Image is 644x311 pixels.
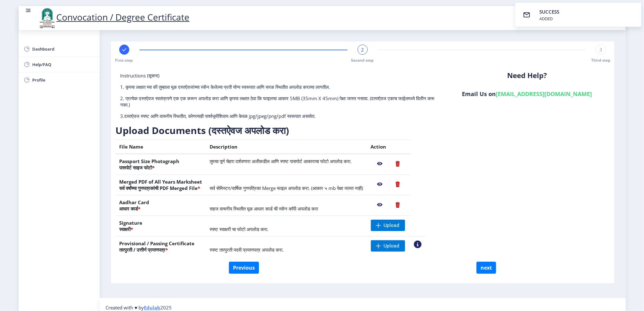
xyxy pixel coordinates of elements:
[496,90,592,98] a: [EMAIL_ADDRESS][DOMAIN_NAME]
[120,95,440,108] p: 2. प्रत्येक दस्तऐवज स्वतंत्रपणे एक एक करून अपलोड करा आणि कृपया लक्षात ठेवा कि फाइलचा आकार 5MB (35...
[206,140,367,154] th: Description
[229,262,259,274] button: Previous
[116,195,206,216] th: Aadhar Card आधार कार्ड
[414,241,422,248] nb-action: View Sample PDC
[116,216,206,236] th: Signature स्वाक्षरी
[120,113,440,119] p: 3.दस्तऐवज स्पष्ट आणि वाचनीय स्थितीत, कोणत्याही पार्श्वभूमीशिवाय आणि केवळ jpg/jpeg/png/pdf स्वरूपा...
[33,45,95,53] span: Dashboard
[116,236,206,257] th: Provisional / Passing Certificate तात्पुरती / उत्तीर्ण प्रमाणपत्र
[210,226,269,232] span: स्पष्ट स्वाक्षरी चा फोटो अपलोड करा.
[116,124,426,137] h3: Upload Documents (दस्तऐवज अपलोड करा)
[361,46,364,53] span: 2
[120,84,440,90] p: 1. कृपया लक्षात घ्या की तुम्हाला मूळ दस्तऐवजांच्या स्कॅन केलेल्या प्रती योग्य स्वरूपात आणि सरळ स्...
[371,199,389,210] nb-action: View File
[115,58,133,63] span: First step
[371,179,389,190] nb-action: View File
[206,154,367,175] td: तुमचा पूर्ण चेहरा दर्शवणारा अलीकडील आणि स्पष्ट पासपोर्ट आकाराचा फोटो अपलोड करा.
[539,16,561,21] div: ADDED
[19,72,100,88] a: Profile
[389,158,407,169] nb-action: Delete File
[210,247,284,253] span: स्पष्ट तात्पुरती पदवी प्रमाणपत्र अपलोड करा.
[210,205,318,212] span: सहज वाचनीय स्थितीत मूळ आधार कार्ड ची स्कॅन कॉपी अपलोड करा
[106,304,172,311] span: Created with ♥ by 2025
[476,262,496,274] button: next
[450,90,605,98] h6: Email Us on
[116,154,206,175] th: Passport Size Photograph पासपोर्ट साइज फोटो
[384,243,400,249] span: Upload
[599,46,602,53] span: 3
[507,70,547,80] b: Need Help?
[33,76,95,84] span: Profile
[351,58,374,63] span: Second step
[389,179,407,190] nb-action: Delete File
[539,9,559,15] span: SUCCESS
[210,185,363,191] span: सर्व सेमिस्टर/वार्षिक गुणपत्रिका Merge फाइल अपलोड करा. (आकार ५ mb पेक्षा जास्त नाही)
[384,222,400,229] span: Upload
[116,140,206,154] th: File Name
[591,58,610,63] span: Third step
[116,175,206,195] th: Merged PDF of All Years Marksheet सर्व वर्षांच्या गुणपत्रकांची PDF Merged File
[19,57,100,72] a: Help/FAQ
[33,61,95,68] span: Help/FAQ
[19,41,100,57] a: Dashboard
[38,7,57,29] img: logo
[120,72,160,79] span: Instructions (सूचना)
[38,11,190,23] a: Convocation / Degree Certificate
[367,140,410,154] th: Action
[371,158,389,169] nb-action: View File
[389,199,407,210] nb-action: Delete File
[144,304,160,311] a: Edulab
